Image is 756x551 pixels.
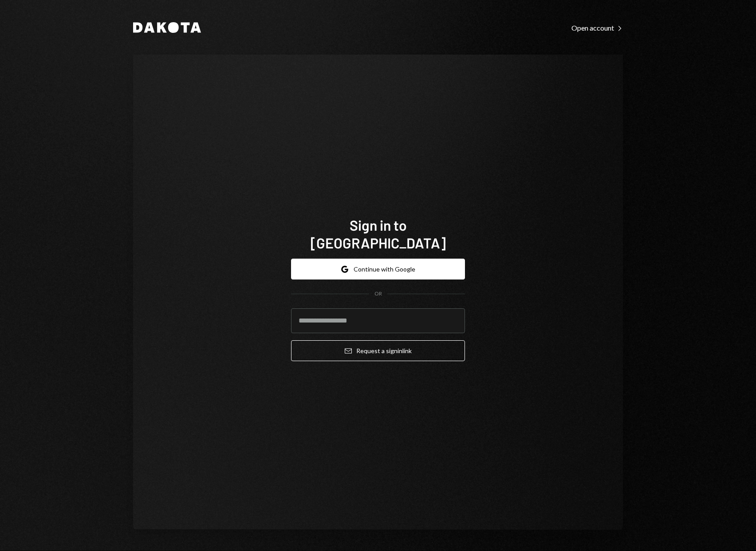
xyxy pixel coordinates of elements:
h1: Sign in to [GEOGRAPHIC_DATA] [291,216,465,252]
div: OR [374,290,382,298]
a: Open account [571,23,623,32]
button: Continue with Google [291,259,465,279]
div: Open account [571,24,623,32]
button: Request a signinlink [291,340,465,361]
